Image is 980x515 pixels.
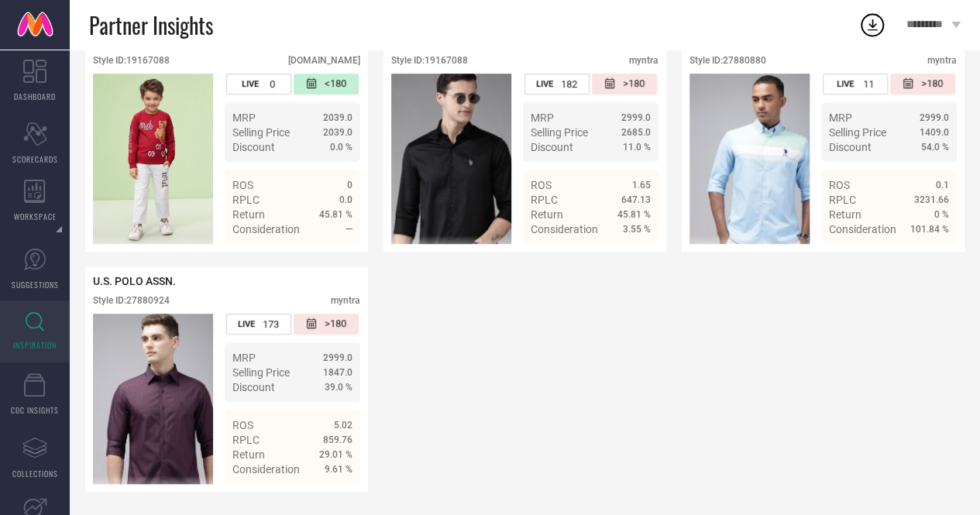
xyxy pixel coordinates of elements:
span: Selling Price [829,126,886,139]
div: Click to view image [93,314,213,484]
span: 0.0 % [330,142,352,153]
span: >180 [921,77,943,91]
span: Return [232,208,265,221]
div: myntra [331,295,360,306]
span: RPLC [531,194,558,206]
span: >180 [623,77,645,91]
div: myntra [927,55,957,66]
span: WORKSPACE [14,211,57,222]
div: Open download list [858,11,886,39]
span: 101.84 % [910,224,949,235]
span: 9.61 % [325,464,352,475]
span: 1.65 [632,180,651,191]
img: Style preview image [93,74,213,244]
a: Details [302,491,352,503]
span: LIVE [536,79,553,89]
span: 3231.66 [914,194,949,205]
div: Number of days since the style was first listed on the platform [294,314,359,335]
span: 647.13 [621,194,651,205]
span: — [346,224,352,235]
div: Number of days the style has been live on the platform [226,74,291,94]
span: Selling Price [232,366,290,379]
span: RPLC [829,194,856,206]
span: 45.81 % [319,209,352,220]
span: 29.01 % [319,449,352,460]
span: SUGGESTIONS [12,279,59,290]
div: Style ID: 27880924 [93,295,170,306]
div: Style ID: 27880880 [689,55,766,66]
span: Discount [232,141,275,153]
span: Selling Price [232,126,290,139]
span: U.S. POLO ASSN. [93,275,176,287]
span: Details [914,251,949,263]
span: Consideration [531,223,598,235]
span: 0 [270,78,275,90]
img: Style preview image [391,74,511,244]
div: myntra [629,55,658,66]
span: CDC INSIGHTS [11,404,59,416]
span: LIVE [837,79,854,89]
span: 45.81 % [617,209,651,220]
span: Discount [829,141,872,153]
span: MRP [531,112,554,124]
img: Style preview image [689,74,810,244]
div: Style ID: 19167088 [93,55,170,66]
span: DASHBOARD [14,91,56,102]
span: LIVE [238,319,255,329]
span: 2039.0 [323,127,352,138]
span: Details [318,251,352,263]
a: Details [600,251,651,263]
span: 859.76 [323,434,352,445]
span: ROS [232,419,253,431]
span: 54.0 % [921,142,949,153]
span: MRP [232,352,256,364]
span: RPLC [232,434,260,446]
span: 2999.0 [621,112,651,123]
span: Details [616,251,651,263]
span: 11 [863,78,874,90]
div: [DOMAIN_NAME] [288,55,360,66]
span: 173 [263,318,279,330]
span: <180 [325,77,346,91]
span: 39.0 % [325,382,352,393]
span: Return [829,208,861,221]
span: LIVE [242,79,259,89]
span: ROS [232,179,253,191]
span: 2685.0 [621,127,651,138]
span: Discount [232,381,275,393]
div: Click to view image [391,74,511,244]
div: Number of days the style has been live on the platform [823,74,888,94]
span: 3.55 % [623,224,651,235]
span: 1409.0 [920,127,949,138]
span: Discount [531,141,573,153]
span: Selling Price [531,126,588,139]
span: RPLC [232,194,260,206]
span: Consideration [829,223,896,235]
span: 0 % [934,209,949,220]
div: Click to view image [689,74,810,244]
div: Number of days the style has been live on the platform [524,74,590,94]
span: 2039.0 [323,112,352,123]
span: 2999.0 [920,112,949,123]
div: Number of days since the style was first listed on the platform [592,74,657,94]
span: COLLECTIONS [12,468,58,479]
span: MRP [829,112,852,124]
a: Details [302,251,352,263]
span: 0.1 [936,180,949,191]
span: 182 [561,78,577,90]
div: Number of days the style has been live on the platform [226,314,291,335]
span: SCORECARDS [12,153,58,165]
span: ROS [829,179,850,191]
span: MRP [232,112,256,124]
span: 11.0 % [623,142,651,153]
span: Partner Insights [89,9,213,41]
img: Style preview image [93,314,213,484]
span: INSPIRATION [13,339,57,351]
div: Number of days since the style was first listed on the platform [890,74,955,94]
a: Details [899,251,949,263]
div: Click to view image [93,74,213,244]
span: Consideration [232,223,300,235]
span: 5.02 [334,420,352,431]
span: 2999.0 [323,352,352,363]
div: Number of days since the style was first listed on the platform [294,74,359,94]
